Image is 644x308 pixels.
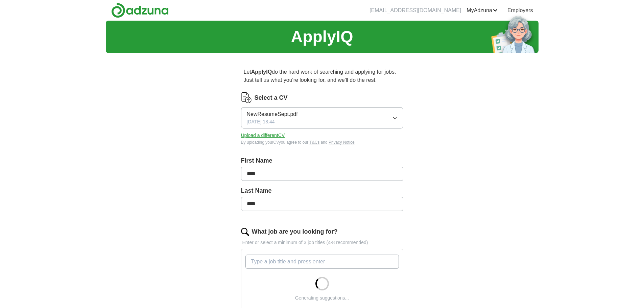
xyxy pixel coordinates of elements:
label: First Name [241,156,403,165]
button: Upload a differentCV [241,132,285,139]
strong: ApplyIQ [251,69,272,75]
li: [EMAIL_ADDRESS][DOMAIN_NAME] [369,6,461,15]
span: [DATE] 18:44 [247,118,275,125]
span: NewResumeSept.pdf [247,110,298,118]
a: MyAdzuna [467,6,498,15]
button: NewResumeSept.pdf[DATE] 18:44 [241,107,403,128]
img: CV Icon [241,92,252,103]
input: Type a job title and press enter [245,255,399,269]
div: By uploading your CV you agree to our and . [241,139,403,145]
label: What job are you looking for? [252,227,338,236]
a: T&Cs [309,140,319,145]
img: Adzuna logo [111,3,169,18]
div: Generating suggestions... [295,294,349,302]
label: Select a CV [255,93,288,102]
a: Employers [507,6,533,15]
label: Last Name [241,186,403,195]
a: Privacy Notice [329,140,355,145]
p: Let do the hard work of searching and applying for jobs. Just tell us what you're looking for, an... [241,65,403,87]
p: Enter or select a minimum of 3 job titles (4-8 recommended) [241,239,403,246]
h1: ApplyIQ [291,25,353,49]
img: search.png [241,228,249,236]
